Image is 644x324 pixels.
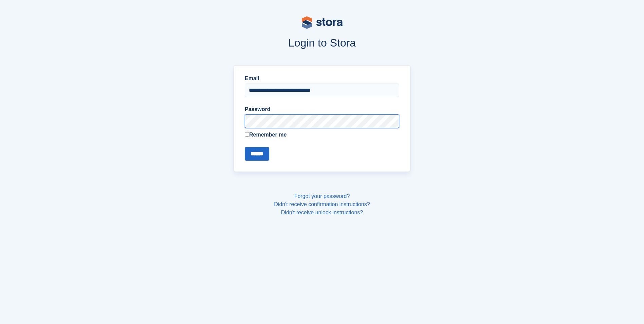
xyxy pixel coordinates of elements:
[104,37,540,49] h1: Login to Stora
[245,105,399,113] label: Password
[281,210,363,215] a: Didn't receive unlock instructions?
[274,201,370,207] a: Didn't receive confirmation instructions?
[302,16,343,29] img: stora-logo-53a41332b3708ae10de48c4981b4e9114cc0af31d8433b30ea865607fb682f29.svg
[245,131,399,139] label: Remember me
[245,74,399,83] label: Email
[294,193,350,199] a: Forgot your password?
[245,132,249,137] input: Remember me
